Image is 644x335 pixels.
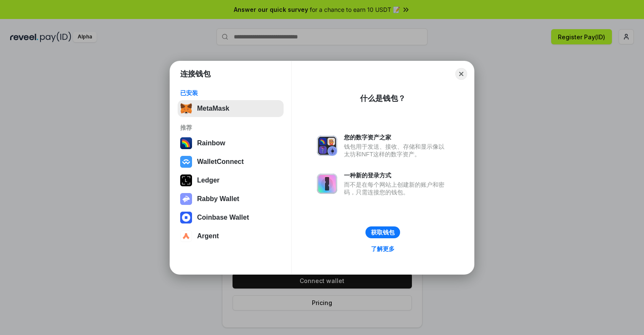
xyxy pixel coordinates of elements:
img: svg+xml,%3Csvg%20width%3D%2228%22%20height%3D%2228%22%20viewBox%3D%220%200%2028%2028%22%20fill%3D... [180,230,192,242]
div: Ledger [197,177,219,184]
div: WalletConnect [197,158,244,166]
img: svg+xml,%3Csvg%20xmlns%3D%22http%3A%2F%2Fwww.w3.org%2F2000%2Fsvg%22%20width%3D%2228%22%20height%3... [180,174,192,186]
div: 了解更多 [371,245,395,253]
button: Rainbow [178,135,284,152]
img: svg+xml,%3Csvg%20width%3D%2228%22%20height%3D%2228%22%20viewBox%3D%220%200%2028%2028%22%20fill%3D... [180,212,192,223]
button: Close [455,68,467,80]
button: Argent [178,228,284,245]
button: Rabby Wallet [178,191,284,207]
div: Rainbow [197,139,225,147]
div: MetaMask [197,105,229,112]
h1: 连接钱包 [180,69,211,79]
div: 一种新的登录方式 [344,172,449,179]
img: svg+xml,%3Csvg%20fill%3D%22none%22%20height%3D%2233%22%20viewBox%3D%220%200%2035%2033%22%20width%... [180,103,192,114]
div: Argent [197,232,219,240]
img: svg+xml,%3Csvg%20width%3D%22120%22%20height%3D%22120%22%20viewBox%3D%220%200%20120%20120%22%20fil... [180,137,192,149]
div: Coinbase Wallet [197,214,249,221]
div: 您的数字资产之家 [344,133,449,141]
img: svg+xml,%3Csvg%20width%3D%2228%22%20height%3D%2228%22%20viewBox%3D%220%200%2028%2028%22%20fill%3D... [180,156,192,168]
a: 了解更多 [366,243,400,254]
div: 钱包用于发送、接收、存储和显示像以太坊和NFT这样的数字资产。 [344,143,449,158]
button: 获取钱包 [365,226,400,238]
div: Rabby Wallet [197,195,239,203]
img: svg+xml,%3Csvg%20xmlns%3D%22http%3A%2F%2Fwww.w3.org%2F2000%2Fsvg%22%20fill%3D%22none%22%20viewBox... [180,193,192,205]
div: 获取钱包 [371,229,395,236]
img: svg+xml,%3Csvg%20xmlns%3D%22http%3A%2F%2Fwww.w3.org%2F2000%2Fsvg%22%20fill%3D%22none%22%20viewBox... [317,136,337,156]
button: MetaMask [178,100,284,117]
div: 推荐 [180,124,281,131]
button: Ledger [178,172,284,189]
div: 而不是在每个网站上创建新的账户和密码，只需连接您的钱包。 [344,181,449,196]
img: svg+xml,%3Csvg%20xmlns%3D%22http%3A%2F%2Fwww.w3.org%2F2000%2Fsvg%22%20fill%3D%22none%22%20viewBox... [317,174,337,194]
div: 已安装 [180,89,281,97]
div: 什么是钱包？ [360,93,406,103]
button: WalletConnect [178,153,284,170]
button: Coinbase Wallet [178,209,284,226]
